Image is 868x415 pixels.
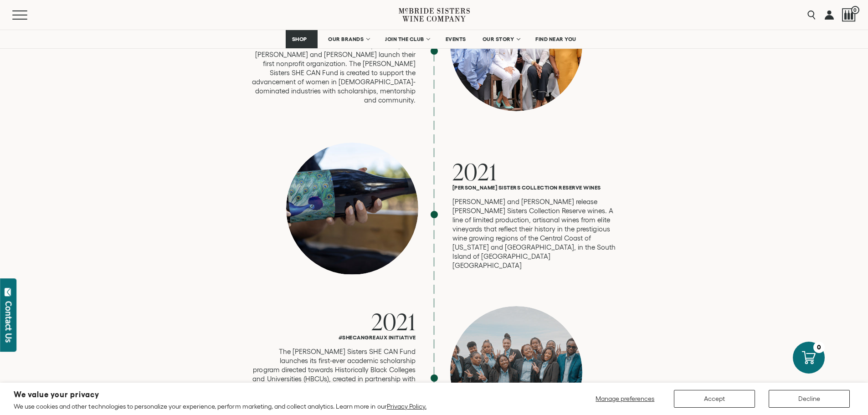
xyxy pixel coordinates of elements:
[4,301,13,343] div: Contact Us
[322,30,375,48] a: OUR BRANDS
[851,6,859,14] span: 0
[385,36,424,42] span: JOIN THE CLUB
[12,10,45,20] button: Mobile Menu Trigger
[252,334,416,340] h6: #SHECANGreaux Initiative
[529,30,582,48] a: FIND NEAR YOU
[590,390,660,408] button: Manage preferences
[286,30,318,48] a: SHOP
[446,36,466,42] span: EVENTS
[452,184,616,190] h6: [PERSON_NAME] Sisters Collection Reserve wines
[14,402,426,410] p: We use cookies and other technologies to personalize your experience, perform marketing, and coll...
[14,391,426,399] h2: We value your privacy
[328,36,364,42] span: OUR BRANDS
[769,390,850,408] button: Decline
[371,306,416,337] span: 2021
[477,30,525,48] a: OUR STORY
[452,156,497,187] span: 2021
[813,342,825,353] div: 0
[535,36,576,42] span: FIND NEAR YOU
[292,36,307,42] span: SHOP
[379,30,435,48] a: JOIN THE CLUB
[674,390,755,408] button: Accept
[483,36,514,42] span: OUR STORY
[387,403,426,410] a: Privacy Policy.
[440,30,472,48] a: EVENTS
[452,197,616,270] p: [PERSON_NAME] and [PERSON_NAME] release [PERSON_NAME] Sisters Collection Reserve wines. A line of...
[596,395,654,402] span: Manage preferences
[252,23,416,105] p: As change agents who advocate for fun, experimentation, inclusivity, and empowerment to revolutio...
